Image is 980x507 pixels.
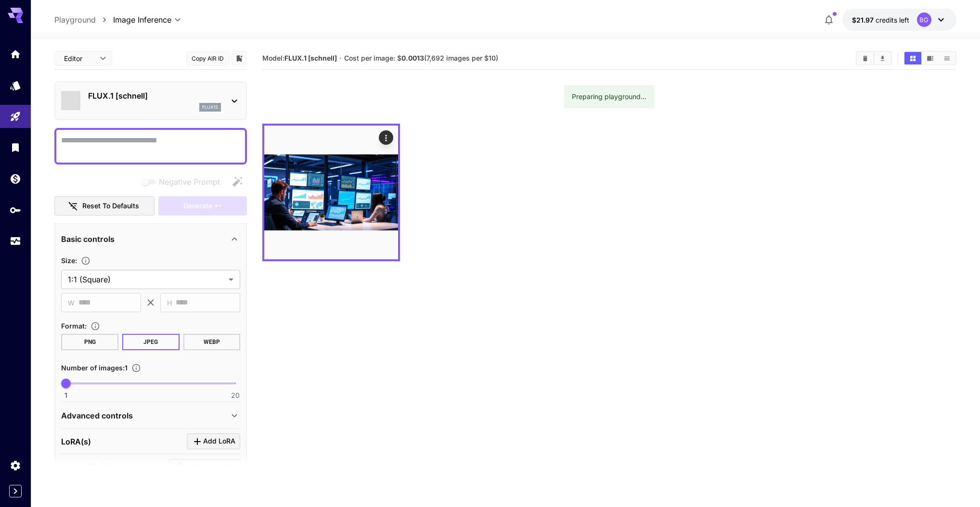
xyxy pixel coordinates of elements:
span: $21.97 [852,16,876,24]
button: Specify how many images to generate in a single request. Each image generation will be charged se... [128,363,145,373]
b: 0.0013 [401,54,424,62]
span: Model: [262,54,337,62]
span: credits left [876,16,909,24]
button: Copy AIR ID [186,51,230,65]
p: FLUX.1 [schnell] [88,90,221,101]
button: Adjust the dimensions of the generated image by specifying its width and height in pixels, or sel... [77,256,94,266]
button: Click to add LoRA [187,433,240,449]
button: Expand sidebar [9,485,22,497]
a: Playground [54,14,96,25]
div: Usage [10,235,21,247]
div: Show images in grid viewShow images in video viewShow images in list view [903,51,956,65]
div: $21.9708 [852,15,909,25]
div: BG [917,13,931,27]
button: WEBP [183,334,241,350]
div: Advanced controls [61,404,240,427]
span: Number of images : 1 [61,364,128,372]
div: Playground [10,111,21,123]
button: Show images in list view [939,52,955,64]
span: Negative prompts are not compatible with the selected model. [140,176,228,188]
button: Add to library [235,52,244,64]
div: Library [10,141,21,153]
span: 1 [64,391,67,400]
button: Choose the file format for the output image. [87,321,104,331]
span: 1:1 (Square) [68,274,225,285]
div: Actions [379,130,393,145]
div: Preparing playground... [572,88,646,105]
span: H [167,297,172,308]
p: LoRA(s) [61,436,91,447]
button: Clear Images [857,52,874,64]
p: · [339,52,342,64]
button: PNG [61,334,118,350]
button: $21.9708BG [842,9,956,31]
p: Advanced controls [61,410,133,421]
div: Home [10,48,21,60]
b: FLUX.1 [schnell] [284,54,337,62]
span: Image Inference [113,14,171,25]
p: Basic controls [61,233,115,245]
span: Cost per image: $ (7,692 images per $10) [344,54,498,62]
div: API Keys [10,204,21,216]
div: Wallet [10,173,21,185]
nav: breadcrumb [54,14,113,25]
button: Show images in video view [922,52,939,64]
span: 20 [231,391,240,400]
div: Models [10,79,21,91]
div: Clear ImagesDownload All [856,51,892,65]
p: flux1s [202,104,218,111]
div: FLUX.1 [schnell]flux1s [61,86,240,115]
span: Add LoRA [203,435,235,447]
span: Editor [64,53,94,63]
span: W [68,297,75,308]
div: Settings [10,459,21,471]
span: Format : [61,322,87,330]
div: Basic controls [61,228,240,251]
button: Show images in grid view [904,52,921,64]
button: JPEG [122,334,180,350]
span: Size : [61,256,77,265]
img: Z [264,126,398,259]
button: Reset to defaults [54,196,155,216]
span: Negative Prompt [159,176,220,188]
button: Download All [874,52,891,64]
